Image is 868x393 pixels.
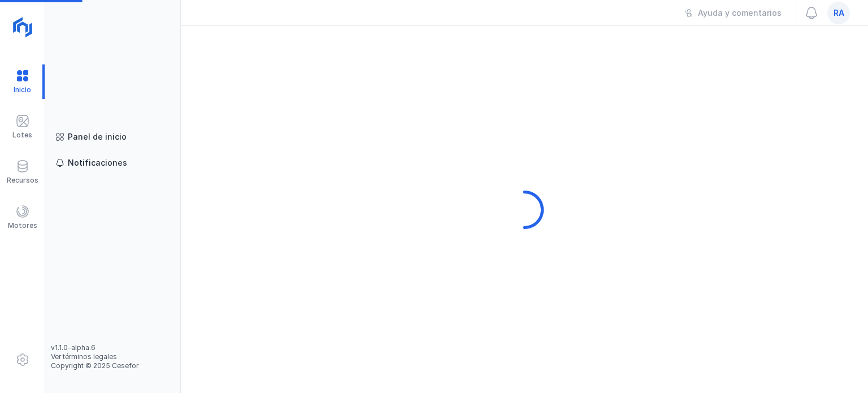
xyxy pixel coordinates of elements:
[834,7,844,19] span: ra
[68,157,127,169] div: Notificaciones
[12,131,32,140] div: Lotes
[8,221,37,230] div: Motores
[68,131,127,142] div: Panel de inicio
[51,127,175,147] a: Panel de inicio
[8,13,37,41] img: logoRight.svg
[677,3,789,23] button: Ayuda y comentarios
[7,176,38,185] div: Recursos
[51,153,175,173] a: Notificaciones
[51,343,175,352] div: v1.1.0-alpha.6
[698,7,782,19] span: Ayuda y comentarios
[51,352,117,361] a: Ver términos legales
[51,361,175,370] div: Copyright © 2025 Cesefor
